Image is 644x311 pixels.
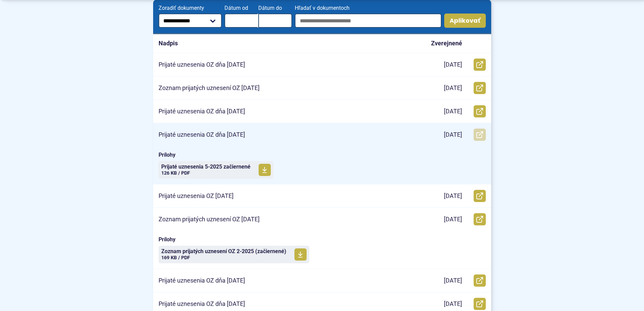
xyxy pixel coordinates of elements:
span: 169 KB / PDF [161,255,190,261]
input: Hľadať v dokumentoch [295,14,441,28]
span: 126 KB / PDF [161,170,190,176]
span: Zoradiť dokumenty [159,5,222,11]
a: Zoznam prijatých uznesení OZ 2-2025 (začiernené) 169 KB / PDF [159,246,309,263]
span: Dátum od [224,5,258,11]
span: Dátum do [258,5,292,11]
p: Zoznam prijatých uznesení OZ [DATE] [159,216,260,223]
p: [DATE] [444,84,462,92]
span: Prílohy [159,236,486,243]
button: Aplikovať [444,14,486,28]
select: Zoradiť dokumenty [159,14,222,28]
a: Prijaté uznesenia 5-2025 začiernené 126 KB / PDF [159,161,273,179]
p: Prijaté uznesenia OZ [DATE] [159,192,234,200]
p: [DATE] [444,108,462,115]
span: Prijaté uznesenia 5-2025 začiernené [161,164,251,170]
p: [DATE] [444,131,462,139]
p: Prijaté uznesenia OZ dňa [DATE] [159,131,245,139]
p: [DATE] [444,300,462,308]
span: Prílohy [159,152,486,158]
p: Nadpis [159,40,178,47]
span: Zoznam prijatých uznesení OZ 2-2025 (začiernené) [161,249,286,254]
p: [DATE] [444,61,462,69]
p: Zverejnené [431,40,462,47]
p: Prijaté uznesenia OZ dňa [DATE] [159,300,245,308]
p: Prijaté uznesenia OZ dňa [DATE] [159,61,245,69]
p: Zoznam prijatých uznesení OZ [DATE] [159,84,260,92]
p: [DATE] [444,216,462,223]
input: Dátum od [224,14,258,28]
input: Dátum do [258,14,292,28]
p: [DATE] [444,192,462,200]
p: Prijaté uznesenia OZ dňa [DATE] [159,277,245,285]
span: Hľadať v dokumentoch [295,5,441,11]
p: Prijaté uznesenia OZ dňa [DATE] [159,108,245,115]
p: [DATE] [444,277,462,285]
